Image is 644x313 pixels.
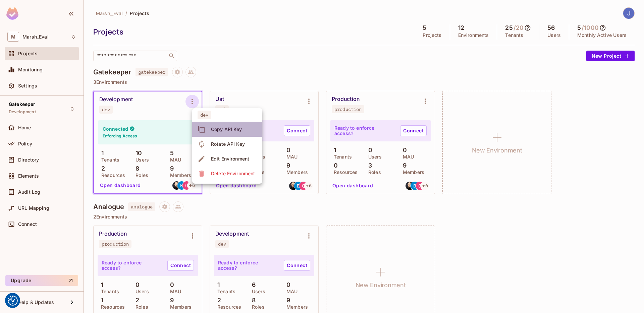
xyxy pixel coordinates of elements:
img: Revisit consent button [8,296,18,306]
span: dev [198,111,211,119]
div: Edit Environment [211,155,249,162]
div: Delete Environment [211,170,255,177]
div: Rotate API Key [211,141,245,147]
button: Consent Preferences [8,296,18,306]
div: Copy API Key [211,126,242,133]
